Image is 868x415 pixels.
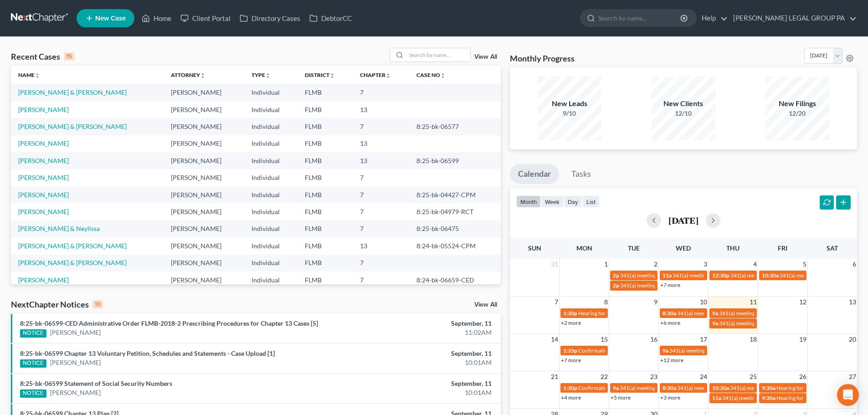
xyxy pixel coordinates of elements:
span: 9a [663,347,668,354]
span: 8:30a [663,310,676,317]
span: 11 [749,297,758,307]
td: 8:25-bk-04427-CPM [409,186,501,203]
span: Tue [628,244,640,252]
span: 341(a) meeting for [PERSON_NAME] & [PERSON_NAME] [669,347,806,354]
span: 19 [798,334,807,345]
td: Individual [244,186,298,203]
td: [PERSON_NAME] [164,220,244,237]
td: FLMB [298,255,353,272]
a: Directory Cases [235,10,305,26]
span: 1:30p [563,310,577,317]
td: Individual [244,135,298,152]
td: [PERSON_NAME] [164,203,244,220]
button: week [541,195,564,208]
span: 10:30a [712,384,729,391]
td: 8:25-bk-04979-RCT [409,203,501,220]
a: [PERSON_NAME] [18,157,69,164]
div: New Clients [652,98,715,109]
span: 15 [600,334,609,345]
span: Confirmation hearing for [PERSON_NAME] & [PERSON_NAME] [578,384,730,391]
span: Wed [676,244,691,252]
td: [PERSON_NAME] [164,272,244,288]
span: 341(a) meeting for [PERSON_NAME] & [PERSON_NAME] [620,272,756,279]
span: 13 [848,297,857,307]
td: [PERSON_NAME] [164,169,244,186]
span: 12 [798,297,807,307]
div: September, 11 [340,349,492,358]
span: 16 [649,334,658,345]
span: Mon [576,244,592,252]
td: FLMB [298,84,353,101]
div: Open Intercom Messenger [837,384,859,406]
td: 7 [353,169,409,186]
a: Districtunfold_more [305,72,335,78]
span: 10 [699,297,708,307]
span: Sat [827,244,838,252]
span: 9:30a [762,384,776,391]
td: 13 [353,237,409,254]
span: Hearing for [PERSON_NAME] [578,310,649,317]
div: Recent Cases [11,51,74,62]
h2: [DATE] [668,215,699,225]
span: 8:30a [663,384,676,391]
span: 4 [752,259,758,270]
span: 341(a) meeting for [PERSON_NAME] [722,395,810,401]
span: 341(a) meeting for [PERSON_NAME] & [PERSON_NAME] [620,282,756,289]
a: +12 more [660,357,683,364]
td: 7 [353,203,409,220]
button: day [564,195,582,208]
td: [PERSON_NAME] [164,237,244,254]
span: 27 [848,371,857,382]
a: 8:25-bk-06599 Chapter 13 Voluntary Petition, Schedules and Statements - Case Upload [1] [20,349,275,357]
span: 31 [550,259,559,270]
td: FLMB [298,135,353,152]
span: 341(a) meeting for [PERSON_NAME] [677,384,765,391]
td: [PERSON_NAME] [164,186,244,203]
a: [PERSON_NAME] & [PERSON_NAME] [18,88,127,96]
span: Fri [778,244,787,252]
a: [PERSON_NAME] [50,358,101,367]
span: 3 [703,259,708,270]
i: unfold_more [200,73,205,78]
td: FLMB [298,237,353,254]
td: 8:25-bk-06577 [409,118,501,135]
span: 2p [613,282,619,289]
div: 15 [64,52,74,61]
a: [PERSON_NAME] [18,174,69,181]
span: 341(a) meeting for [PERSON_NAME] [730,272,818,279]
td: Individual [244,203,298,220]
a: [PERSON_NAME] & [PERSON_NAME] [18,259,127,266]
span: 25 [749,371,758,382]
span: 20 [848,334,857,345]
div: 10:01AM [340,358,492,367]
td: 8:25-bk-06475 [409,220,501,237]
span: 6 [852,259,857,270]
a: Home [137,10,176,26]
td: Individual [244,237,298,254]
td: FLMB [298,186,353,203]
span: 26 [798,371,807,382]
span: 10:30a [762,272,779,279]
span: 14 [550,334,559,345]
span: 9a [712,320,718,327]
span: 22 [600,371,609,382]
a: [PERSON_NAME] [18,191,69,199]
span: 341(a) meeting for [PERSON_NAME] [719,310,807,317]
button: month [516,195,541,208]
a: Attorneyunfold_more [171,72,205,78]
div: September, 11 [340,319,492,328]
span: 2 [653,259,658,270]
td: Individual [244,118,298,135]
span: 341(a) meeting for [PERSON_NAME] [780,272,868,279]
a: Calendar [510,164,559,184]
span: Confirmation Hearing for [PERSON_NAME] & [PERSON_NAME] [578,347,731,354]
input: Search by name... [598,10,682,26]
button: list [582,195,600,208]
span: 2p [613,272,619,279]
a: [PERSON_NAME] [50,388,101,397]
a: [PERSON_NAME] & [PERSON_NAME] [18,123,127,130]
i: unfold_more [265,73,271,78]
a: 8:25-bk-06599 Statement of Social Security Numbers [20,379,172,387]
td: Individual [244,84,298,101]
td: [PERSON_NAME] [164,255,244,272]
